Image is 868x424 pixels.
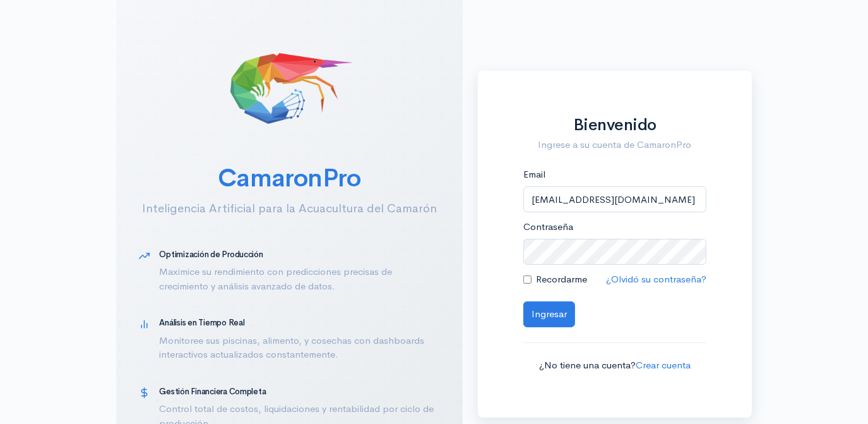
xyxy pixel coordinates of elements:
[226,23,352,149] img: CamaronPro Logo
[523,220,573,234] label: Contraseña
[536,272,587,287] label: Recordarme
[160,265,440,293] p: Maximice su rendimiento con predicciones precisas de crecimiento y análisis avanzado de datos.
[523,358,706,373] p: ¿No tiene una cuenta?
[523,186,706,212] input: nombre@ejemplo.com
[606,273,706,285] a: ¿Olvidó su contraseña?
[139,164,440,192] h2: CamaronPro
[160,318,440,327] h5: Análisis en Tiempo Real
[523,138,706,152] p: Ingrese a su cuenta de CamaronPro
[636,359,691,371] a: Crear cuenta
[523,116,706,135] h1: Bienvenido
[523,167,545,182] label: Email
[160,387,440,396] h5: Gestión Financiera Completa
[160,250,440,259] h5: Optimización de Producción
[523,301,575,327] button: Ingresar
[160,334,440,362] p: Monitoree sus piscinas, alimento, y cosechas con dashboards interactivos actualizados constanteme...
[139,200,440,217] p: Inteligencia Artificial para la Acuacultura del Camarón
